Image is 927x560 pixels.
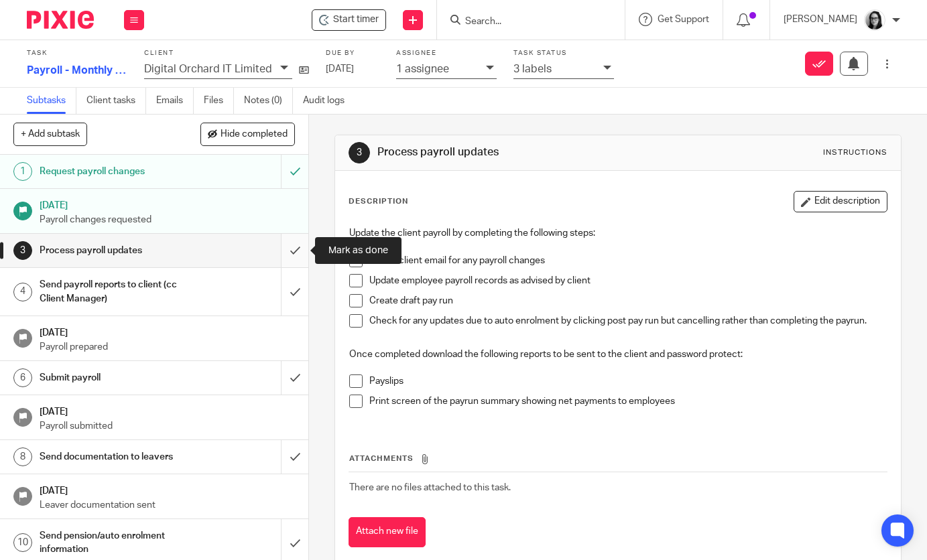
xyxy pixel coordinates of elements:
[13,368,32,387] div: 6
[349,196,408,207] p: Description
[200,123,295,145] button: Hide completed
[40,402,295,419] h1: [DATE]
[823,147,887,158] div: Instructions
[658,15,709,24] span: Get Support
[369,395,886,408] p: Print screen of the payrun summary showing net payments to employees
[40,323,295,340] h1: [DATE]
[513,49,614,58] label: Task status
[396,63,449,75] p: 1 assignee
[13,123,87,145] button: + Add subtask
[40,196,295,212] h1: [DATE]
[303,88,355,114] a: Audit logs
[464,16,584,28] input: Search
[369,294,886,307] p: Create draft pay run
[349,348,886,361] p: Once completed download the following reports to be sent to the client and password protect:
[349,483,511,492] span: There are no files attached to this task.
[13,447,32,466] div: 8
[369,254,886,267] p: Check client email for any payroll changes
[156,88,194,114] a: Emails
[221,129,288,140] span: Hide completed
[40,340,295,354] p: Payroll prepared
[513,63,552,75] p: 3 labels
[144,49,309,58] label: Client
[349,517,426,547] button: Attach new file
[396,49,497,58] label: Assignee
[40,213,295,226] p: Payroll changes requested
[369,374,886,388] p: Payslips
[784,13,857,26] p: [PERSON_NAME]
[369,274,886,287] p: Update employee payroll records as advised by client
[349,455,414,462] span: Attachments
[86,88,146,114] a: Client tasks
[244,88,293,114] a: Notes (0)
[27,11,94,29] img: Pixie
[326,49,379,58] label: Due by
[40,240,192,261] h1: Process payroll updates
[40,419,295,433] p: Payroll submitted
[864,9,885,31] img: Profile%20photo.jpeg
[13,533,32,552] div: 10
[369,314,886,328] p: Check for any updates due to auto enrolment by clicking post pay run but cancelling rather than c...
[377,145,647,159] h1: Process payroll updates
[40,498,295,512] p: Leaver documentation sent
[27,88,76,114] a: Subtasks
[326,64,354,74] span: [DATE]
[40,368,192,388] h1: Submit payroll
[40,161,192,182] h1: Request payroll changes
[349,142,370,163] div: 3
[40,447,192,467] h1: Send documentation to leavers
[27,49,127,58] label: Task
[144,63,272,75] p: Digital Orchard IT Limited
[312,9,386,31] div: Digital Orchard IT Limited - Payroll - Monthly - Client makes payments
[794,191,887,212] button: Edit description
[349,226,886,240] p: Update the client payroll by completing the following steps:
[40,481,295,498] h1: [DATE]
[13,283,32,301] div: 4
[13,162,32,181] div: 1
[333,13,379,27] span: Start timer
[40,526,192,560] h1: Send pension/auto enrolment information
[40,275,192,309] h1: Send payroll reports to client (cc Client Manager)
[204,88,234,114] a: Files
[13,241,32,260] div: 3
